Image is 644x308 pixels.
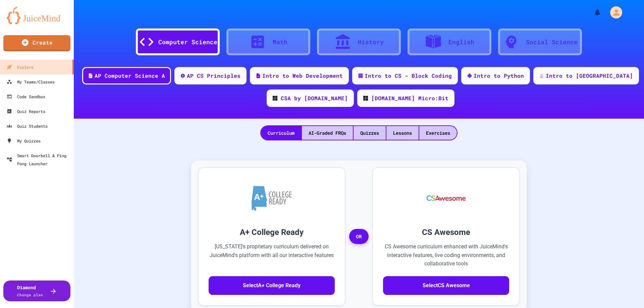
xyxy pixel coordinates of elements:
[252,186,292,211] img: A+ College Ready
[383,226,509,238] h3: CS Awesome
[95,72,165,80] div: AP Computer Science A
[354,126,386,140] div: Quizzes
[603,5,624,20] div: My Account
[273,38,287,47] div: Math
[349,229,369,244] span: OR
[273,96,277,101] img: CODE_logo_RGB.png
[3,281,70,301] button: DiamondChange plan
[17,284,43,298] div: Diamond
[420,178,473,218] img: CS Awesome
[448,38,474,47] div: English
[261,126,301,140] div: Curriculum
[7,107,45,115] div: Quiz Reports
[187,72,240,80] div: AP CS Principles
[526,38,578,47] div: Social Science
[363,96,368,101] img: CODE_logo_RGB.png
[7,63,34,71] div: Explore
[419,126,457,140] div: Exercises
[474,72,524,80] div: Intro to Python
[365,72,452,80] div: Intro to CS - Block Coding
[383,276,509,295] button: SelectCS Awesome
[281,94,348,102] div: CSA by [DOMAIN_NAME]
[7,151,71,168] div: Smart Doorbell & Ping Pong Launcher
[371,94,448,102] div: [DOMAIN_NAME] Micro:Bit
[358,38,384,47] div: History
[209,226,335,238] h3: A+ College Ready
[7,93,45,101] div: Code Sandbox
[581,7,603,18] div: My Notifications
[7,122,48,130] div: Quiz Students
[386,126,419,140] div: Lessons
[302,126,353,140] div: AI-Graded FRQs
[588,252,637,281] iframe: chat widget
[17,292,43,297] span: Change plan
[383,242,509,268] p: CS Awesome curriculum enhanced with JuiceMind's interactive features, live coding environments, a...
[209,242,335,268] p: [US_STATE]'s proprietary curriculum delivered on JuiceMind's platform with all our interactive fe...
[616,281,637,301] iframe: chat widget
[3,35,70,51] a: Create
[262,72,343,80] div: Intro to Web Development
[546,72,633,80] div: Intro to [GEOGRAPHIC_DATA]
[158,38,217,47] div: Computer Science
[7,7,67,24] img: logo-orange.svg
[7,137,41,145] div: My Quizzes
[209,276,335,295] button: SelectA+ College Ready
[7,78,55,86] div: My Teams/Classes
